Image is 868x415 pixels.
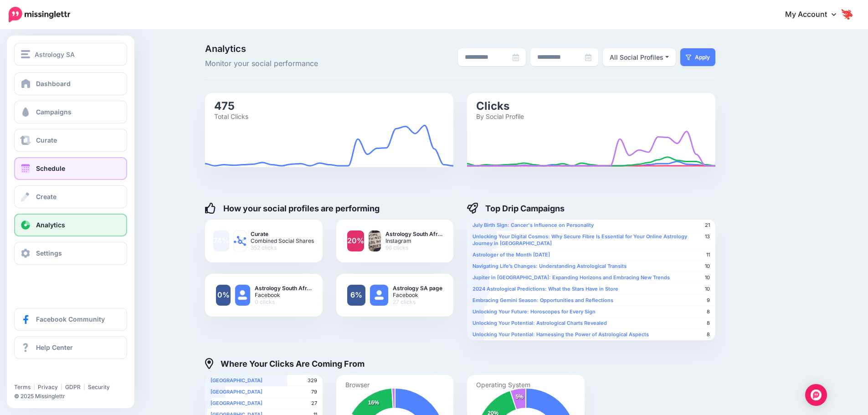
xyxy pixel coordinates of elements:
b: [GEOGRAPHIC_DATA] [211,377,262,384]
span: 0 clicks [255,298,312,305]
b: Astrologer of the Month [DATE] [473,251,550,258]
span: 329 [308,377,317,384]
span: 27 clicks [393,298,442,305]
span: 27 [311,400,317,407]
b: [GEOGRAPHIC_DATA] [211,389,262,395]
img: user_default_image.png [370,285,388,306]
h4: How your social profiles are performing [205,203,380,214]
span: 8 [707,308,710,315]
span: 9 [707,297,710,304]
a: Analytics [14,214,127,236]
span: Facebook Community [36,315,105,323]
span: 8 [707,320,710,327]
b: Astrology South Afr… [385,231,442,237]
span: Combined Social Shares [251,237,314,244]
b: Navigating Life’s Changes: Understanding Astrological Transits [473,263,627,269]
span: Astrology SA [35,49,75,60]
iframe: Twitter Follow Button [14,370,83,379]
a: 6% [347,285,365,306]
b: Unlocking Your Potential: Harnessing the Power of Astrological Aspects [473,331,649,338]
a: Terms [14,384,31,390]
div: Open Intercom Messenger [805,384,827,406]
a: 0% [216,285,231,306]
div: All Social Profiles [610,52,663,63]
b: [GEOGRAPHIC_DATA] [211,400,262,406]
img: user_default_image.png [235,285,250,306]
text: Total Clicks [214,112,248,120]
b: Embracing Gemini Season: Opportunities and Reflections [473,297,613,303]
img: menu.png [21,50,30,58]
b: Unlocking Your Potential: Astrological Charts Revealed [473,320,607,326]
span: 10 [705,286,710,292]
a: 20% [347,231,364,251]
a: Dashboard [14,72,127,95]
h4: Where Your Clicks Are Coming From [205,358,365,369]
span: 10 [705,263,710,270]
a: Schedule [14,157,127,180]
button: Apply [680,48,715,66]
span: | [33,384,35,390]
span: Curate [36,136,57,144]
li: © 2025 Missinglettr [14,392,133,401]
img: .png-82458 [369,231,381,251]
span: 352 clicks [251,244,314,251]
a: Security [88,384,110,390]
span: Analytics [36,221,65,229]
span: | [61,384,62,390]
span: Dashboard [36,80,71,87]
a: GDPR [65,384,81,390]
text: Clicks [476,99,509,112]
a: Help Center [14,336,127,359]
a: Facebook Community [14,308,127,331]
a: Create [14,185,127,208]
span: Campaigns [36,108,72,116]
span: 11 [706,251,710,258]
span: | [83,384,85,390]
button: Astrology SA [14,43,127,66]
b: Curate [251,231,314,237]
span: 13 [705,233,710,240]
span: 8 [707,331,710,338]
span: Settings [36,249,62,257]
a: Settings [14,242,127,265]
span: Analytics [205,44,366,53]
b: 2024 Astrological Predictions: What the Stars Have in Store [473,286,618,292]
a: Curate [14,129,127,152]
b: Astrology South Afr… [255,285,312,292]
b: Astrology SA page [393,285,442,292]
span: 79 [311,389,317,395]
b: July Birth Sign: Cancer's Influence on Personality [473,222,594,228]
text: 475 [214,99,235,112]
span: Facebook [255,292,312,298]
text: Browser [345,380,370,388]
a: Campaigns [14,101,127,123]
span: 96 clicks [385,244,442,251]
a: My Account [776,4,854,26]
text: By Social Profile [476,112,524,120]
h4: Top Drip Campaigns [467,203,565,214]
button: All Social Profiles [603,48,676,66]
b: Jupiter in [GEOGRAPHIC_DATA]: Expanding Horizons and Embracing New Trends [473,274,670,281]
b: Unlocking Your Digital Cosmos: Why Secure Fibre Is Essential for Your Online Astrology Journey in... [473,233,687,246]
span: Help Center [36,343,73,351]
a: Privacy [38,384,58,390]
span: Monitor your social performance [205,58,366,70]
span: Facebook [393,292,442,298]
span: Create [36,193,56,200]
text: Operating System [476,380,530,389]
b: Unlocking Your Future: Horoscopes for Every Sign [473,308,596,315]
span: 21 [705,222,710,229]
a: 74% [213,231,229,251]
span: Schedule [36,164,65,172]
img: Missinglettr [9,7,70,22]
span: 10 [705,274,710,281]
span: Instagram [385,237,442,244]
